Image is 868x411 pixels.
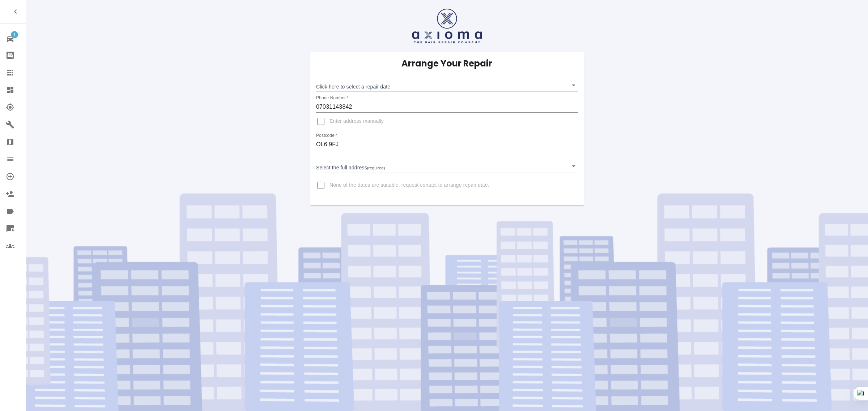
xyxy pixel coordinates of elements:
span: None of the dates are suitable, request contact to arrange repair date. [329,182,489,189]
span: Enter address manually [329,118,384,125]
span: 1 [11,31,18,38]
label: Phone Number [316,95,348,101]
label: Postcode [316,133,337,139]
h5: Arrange Your Repair [401,58,492,69]
img: axioma [412,9,482,43]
